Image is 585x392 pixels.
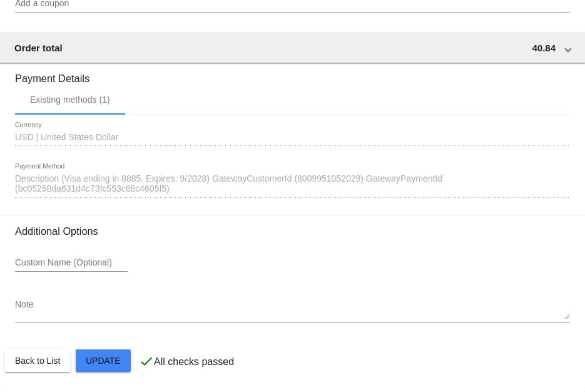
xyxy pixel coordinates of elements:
[15,173,442,193] span: Description (Visa ending in 8885. Expires: 9/2028) GatewayCustomerId (8009951052029) GatewayPayme...
[14,43,63,53] span: Order total
[86,356,121,366] span: Update
[532,43,556,53] span: 40.84
[15,225,570,237] h3: Additional Options
[15,132,118,142] span: USD | United States Dollar
[76,349,131,372] button: Update
[5,349,70,372] button: Back to List
[15,258,128,268] input: Custom Name (Optional)
[139,354,154,369] mat-icon: check
[15,63,570,85] h3: Payment Details
[154,356,234,368] p: All checks passed
[30,95,110,105] div: Existing methods (1)
[15,356,60,366] span: Back to List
